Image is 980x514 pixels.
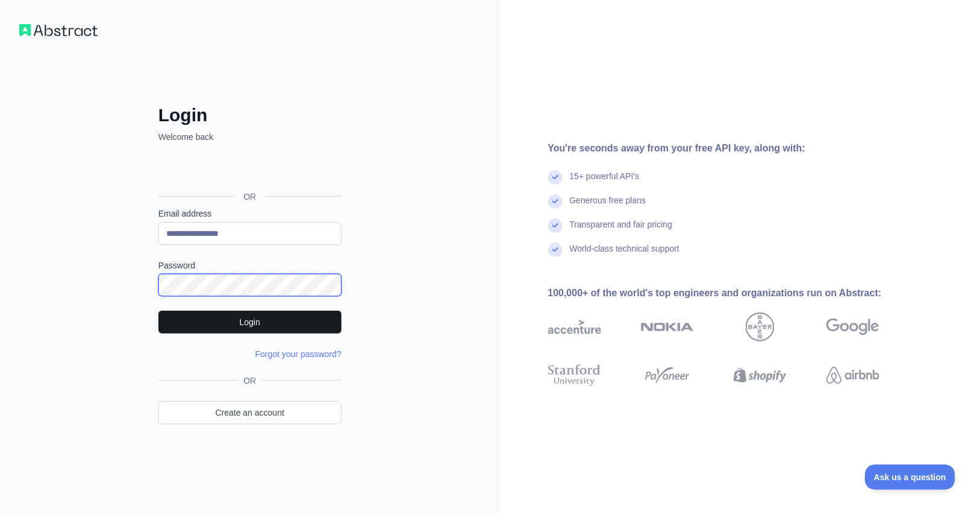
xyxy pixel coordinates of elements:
[548,286,918,300] div: 100,000+ of the world's top engineers and organizations run on Abstract:
[641,313,694,341] img: nokia
[865,465,956,490] iframe: Toggle Customer Support
[19,24,98,36] img: Workflow
[548,362,601,389] img: stanford university
[570,170,640,194] div: 15+ powerful API's
[570,218,673,243] div: Transparent and fair pricing
[158,208,342,220] label: Email address
[158,259,342,271] label: Password
[548,141,918,156] div: You're seconds away from your free API key, along with:
[158,131,342,143] p: Welcome back
[548,243,563,257] img: check mark
[158,104,342,126] h2: Login
[826,313,879,341] img: google
[734,362,787,389] img: shopify
[746,313,775,341] img: bayer
[548,218,563,233] img: check mark
[548,170,563,185] img: check mark
[158,401,342,424] a: Create an account
[826,362,879,389] img: airbnb
[548,313,601,341] img: accenture
[234,191,266,203] span: OR
[570,243,680,267] div: World-class technical support
[641,362,694,389] img: payoneer
[570,194,646,218] div: Generous free plans
[158,311,342,334] button: Login
[152,156,345,183] iframe: Sign in with Google Button
[239,375,261,387] span: OR
[548,194,563,209] img: check mark
[255,349,342,359] a: Forgot your password?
